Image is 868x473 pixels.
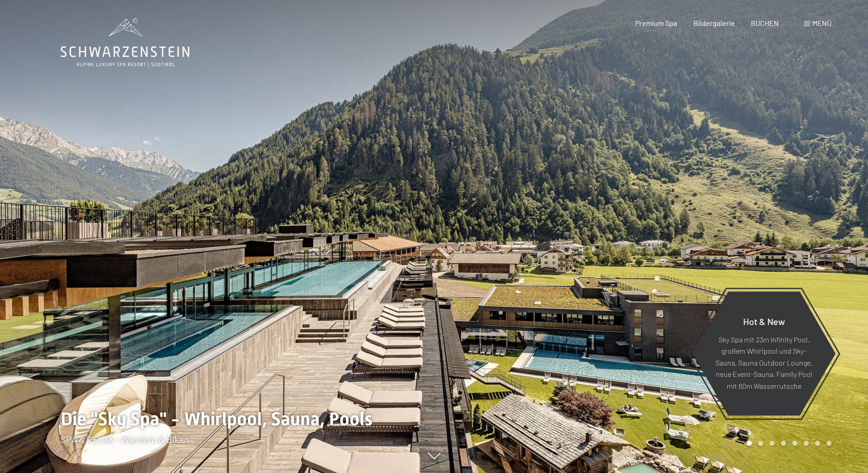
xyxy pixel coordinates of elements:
a: Hot & New Sky Spa mit 23m Infinity Pool, großem Whirlpool und Sky-Sauna, Sauna Outdoor Lounge, ne... [692,291,836,416]
div: Carousel Page 4 [781,441,786,446]
div: Carousel Pagination [744,441,832,446]
div: Carousel Page 6 [804,441,809,446]
a: Premium Spa [635,19,677,27]
span: Menü [812,19,832,27]
div: Carousel Page 5 [792,441,797,446]
div: Carousel Page 2 [758,441,763,446]
div: Carousel Page 8 [827,441,832,446]
div: Carousel Page 7 [815,441,820,446]
span: Hot & New [743,315,785,326]
div: Carousel Page 3 [770,441,775,446]
a: BUCHEN [751,19,779,27]
a: Bildergalerie [693,19,735,27]
p: Sky Spa mit 23m Infinity Pool, großem Whirlpool und Sky-Sauna, Sauna Outdoor Lounge, neue Event-S... [714,333,813,392]
div: Carousel Page 1 (Current Slide) [747,441,752,446]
